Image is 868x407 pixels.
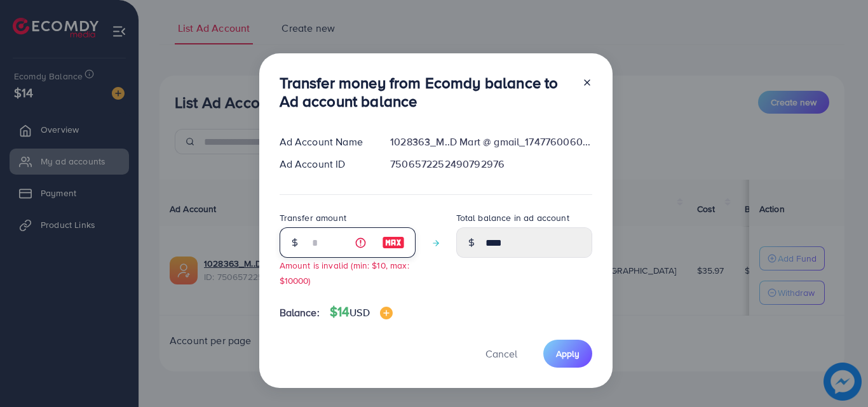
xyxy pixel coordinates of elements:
span: Cancel [485,347,517,361]
h3: Transfer money from Ecomdy balance to Ad account balance [280,74,572,110]
div: Ad Account Name [269,135,381,149]
button: Apply [543,340,592,367]
span: Apply [556,347,580,360]
small: Amount is invalid (min: $10, max: $10000) [280,259,409,286]
h4: $14 [330,304,393,320]
span: Balance: [280,305,320,320]
img: image [382,235,405,250]
img: image [380,307,393,319]
div: 1028363_M..D Mart @ gmail_1747760060255 [380,135,602,149]
div: 7506572252490792976 [380,157,602,171]
label: Total balance in ad account [456,211,569,224]
span: USD [349,305,369,319]
div: Ad Account ID [269,157,381,171]
button: Cancel [470,340,533,367]
label: Transfer amount [280,211,346,224]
